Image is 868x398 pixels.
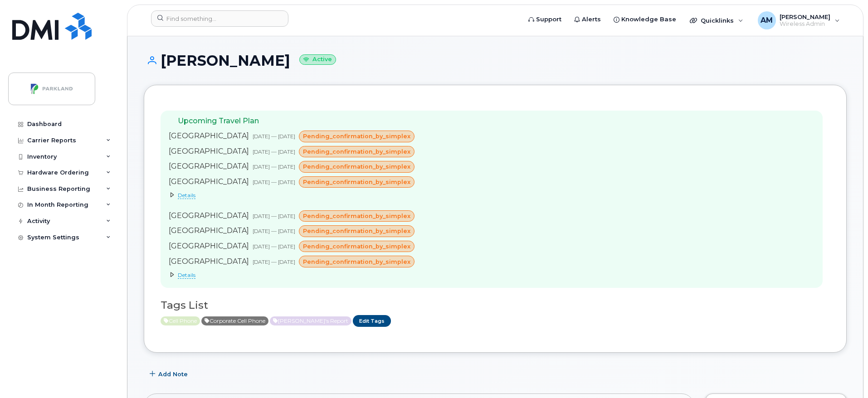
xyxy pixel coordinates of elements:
[353,315,391,326] a: Edit Tags
[178,192,195,199] span: Details
[169,162,249,170] span: [GEOGRAPHIC_DATA]
[169,147,249,155] span: [GEOGRAPHIC_DATA]
[169,271,418,279] summary: Details
[253,258,295,265] span: [DATE] — [DATE]
[303,132,410,141] span: pending_confirmation_by_simplex
[169,242,249,250] span: [GEOGRAPHIC_DATA]
[169,177,249,186] span: [GEOGRAPHIC_DATA]
[303,147,410,156] span: pending_confirmation_by_simplex
[303,178,410,186] span: pending_confirmation_by_simplex
[253,133,295,140] span: [DATE] — [DATE]
[303,227,410,235] span: pending_confirmation_by_simplex
[270,316,351,325] span: Active
[253,243,295,250] span: [DATE] — [DATE]
[303,212,410,220] span: pending_confirmation_by_simplex
[144,53,847,68] h1: [PERSON_NAME]
[303,242,410,251] span: pending_confirmation_by_simplex
[169,131,249,140] span: [GEOGRAPHIC_DATA]
[303,257,410,266] span: pending_confirmation_by_simplex
[178,272,195,279] span: Details
[169,191,418,199] summary: Details
[253,228,295,234] span: [DATE] — [DATE]
[299,54,336,65] small: Active
[158,370,188,379] span: Add Note
[178,116,259,125] span: Upcoming Travel Plan
[253,148,295,155] span: [DATE] — [DATE]
[253,179,295,185] span: [DATE] — [DATE]
[169,226,249,235] span: [GEOGRAPHIC_DATA]
[169,211,249,220] span: [GEOGRAPHIC_DATA]
[161,316,200,325] span: Active
[169,257,249,266] span: [GEOGRAPHIC_DATA]
[201,316,268,325] span: Active
[303,162,410,171] span: pending_confirmation_by_simplex
[161,300,830,311] h3: Tags List
[253,213,295,219] span: [DATE] — [DATE]
[253,163,295,170] span: [DATE] — [DATE]
[144,366,195,383] button: Add Note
